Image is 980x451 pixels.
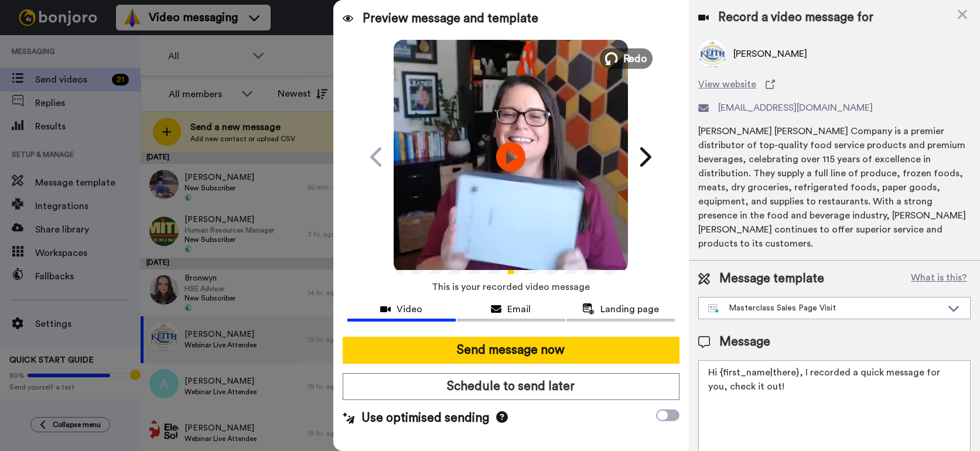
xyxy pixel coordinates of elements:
[507,302,531,316] span: Email
[33,19,57,28] div: v 4.0.25
[343,337,679,364] button: Send message now
[343,373,679,400] button: Schedule to send later
[45,69,105,77] div: Domain Overview
[432,274,590,300] span: This is your recorded video message
[600,302,659,316] span: Landing page
[907,270,971,288] button: What is this?
[698,77,756,91] span: View website
[19,30,28,40] img: website_grey.svg
[718,101,873,115] span: [EMAIL_ADDRESS][DOMAIN_NAME]
[30,30,129,40] div: Domain: [DOMAIN_NAME]
[719,270,824,288] span: Message template
[361,409,489,427] span: Use optimised sending
[117,68,126,77] img: tab_keywords_by_traffic_grey.svg
[129,69,197,77] div: Keywords by Traffic
[19,19,28,28] img: logo_orange.svg
[698,77,971,91] a: View website
[32,68,41,77] img: tab_domain_overview_orange.svg
[719,333,770,351] span: Message
[698,124,971,251] div: [PERSON_NAME] [PERSON_NAME] Company is a premier distributor of top-quality food service products...
[397,302,422,316] span: Video
[708,302,942,314] div: Masterclass Sales Page Visit
[708,304,719,313] img: nextgen-template.svg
